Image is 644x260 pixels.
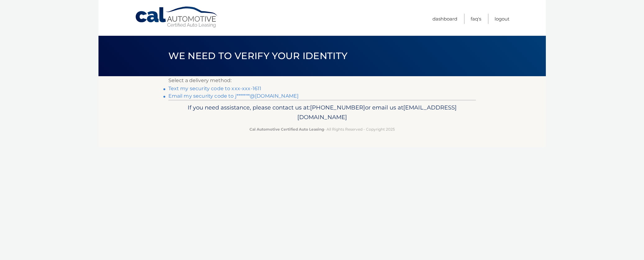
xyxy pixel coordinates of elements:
[471,14,481,24] a: FAQ's
[168,76,476,85] p: Select a delivery method:
[168,50,348,62] span: We need to verify your identity
[135,6,219,28] a: Cal Automotive
[172,126,472,132] p: - All Rights Reserved - Copyright 2025
[172,103,472,123] p: If you need assistance, please contact us at: or email us at
[495,14,509,24] a: Logout
[310,104,365,111] span: [PHONE_NUMBER]
[432,14,457,24] a: Dashboard
[168,93,299,99] a: Email my security code to j*******@[DOMAIN_NAME]
[168,86,262,91] a: Text my security code to xxx-xxx-1611
[249,127,324,132] strong: Cal Automotive Certified Auto Leasing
